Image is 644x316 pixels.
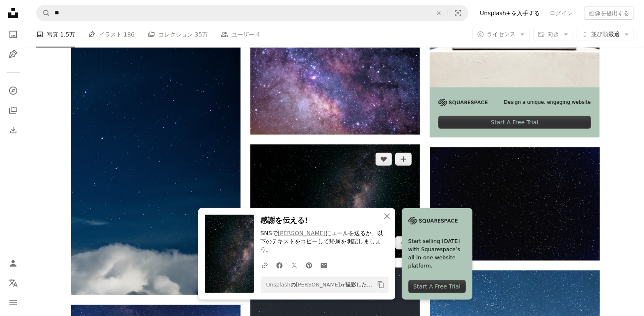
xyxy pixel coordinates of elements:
[504,99,591,106] span: Design a unique, engaging website
[37,5,50,21] button: Unsplashで検索する
[5,5,21,23] a: ホーム — Unsplash
[5,275,21,291] button: 言語
[584,7,634,20] button: 画像を提出する
[5,295,21,311] button: メニュー
[591,30,620,39] span: 最適
[302,257,316,273] a: Pinterestでシェアする
[545,7,578,20] a: ログイン
[195,30,208,39] span: 35万
[250,197,420,205] a: 夜の銀河系
[287,257,302,273] a: Twitterでシェアする
[5,122,21,138] a: ダウンロード履歴
[316,257,331,273] a: Eメールでシェアする
[250,144,420,257] img: 夜の銀河系
[448,5,468,21] button: ビジュアル検索
[278,230,325,237] a: [PERSON_NAME]
[250,75,420,82] a: ロッキーマウンテン国立公園から見た星と銀河。
[475,7,545,20] a: Unsplash+を入手する
[221,21,260,48] a: ユーザー 4
[395,153,412,166] button: コレクションに追加する
[262,278,374,291] span: の が撮影した写真
[487,31,516,37] span: ライセンス
[296,282,340,288] a: [PERSON_NAME]
[408,280,466,293] div: Start A Free Trial
[374,278,388,292] button: クリップボードにコピーする
[5,102,21,119] a: コレクション
[591,31,608,37] span: 並び順
[408,237,466,270] span: Start selling [DATE] with Squarespace’s all-in-one website platform.
[36,5,468,21] form: サイト内でビジュアルを探す
[5,26,21,43] a: 写真
[124,30,135,39] span: 186
[408,215,458,227] img: file-1705255347840-230a6ab5bca9image
[5,46,21,62] a: イラスト
[438,116,591,129] div: Start A Free Trial
[472,28,530,41] button: ライセンス
[430,5,448,21] button: 全てクリア
[148,21,208,48] a: コレクション 35万
[250,23,420,135] img: ロッキーマウンテン国立公園から見た星と銀河。
[430,147,599,260] img: cluster of stars in the sky
[548,31,559,37] span: 向き
[577,28,634,41] button: 並び順最適
[402,208,472,300] a: Start selling [DATE] with Squarespace’s all-in-one website platform.Start A Free Trial
[71,164,241,172] a: starry night wallpaper
[438,99,488,106] img: file-1705255347840-230a6ab5bca9image
[533,28,573,41] button: 向き
[261,215,389,227] h3: 感謝を伝える!
[430,200,599,207] a: cluster of stars in the sky
[5,82,21,99] a: 探す
[88,21,135,48] a: イラスト 186
[257,30,260,39] span: 4
[71,41,241,295] img: starry night wallpaper
[272,257,287,273] a: Facebookでシェアする
[266,282,291,288] a: Unsplash
[5,255,21,272] a: ログイン / 登録する
[261,230,389,254] p: SNSで にエールを送るか、以下のテキストをコピーして帰属を明記しましょう。
[376,153,392,166] button: いいね！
